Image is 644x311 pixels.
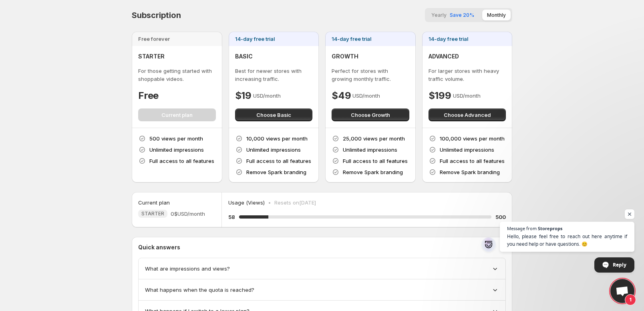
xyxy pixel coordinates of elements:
p: USD/month [253,92,281,100]
p: Full access to all features [343,157,408,165]
span: 0$ USD/month [171,210,205,218]
p: Unlimited impressions [343,146,397,154]
p: Quick answers [138,243,506,251]
p: Remove Spark branding [343,168,403,176]
span: Hello, please feel free to reach out here anytime if you need help or have questions. 😊 [507,233,627,248]
p: 14-day free trial [235,35,313,43]
h4: $199 [429,89,451,102]
h5: 58 [228,213,235,221]
p: Best for newer stores with increasing traffic. [235,67,313,83]
h4: $19 [235,89,252,102]
p: Full access to all features [246,157,311,165]
p: 14-day free trial [332,35,409,43]
button: Monthly [482,10,511,20]
p: 25,000 views per month [343,134,405,142]
div: Open chat [610,279,634,303]
span: Choose Growth [351,111,390,119]
button: Choose Growth [332,108,409,121]
h5: 500 [495,213,506,221]
span: STARTER [141,211,164,217]
p: Remove Spark branding [440,168,500,176]
p: Usage (Views) [228,199,265,207]
span: 1 [625,294,636,305]
button: Choose Basic [235,108,313,121]
p: Unlimited impressions [149,146,204,154]
h4: Subscription [132,10,181,20]
p: Resets on [DATE] [274,199,316,207]
p: 10,000 views per month [246,134,308,142]
span: What happens when the quota is reached? [145,286,254,294]
span: Storeprops [538,226,562,231]
h4: Free [138,89,159,102]
p: USD/month [453,92,481,100]
p: 500 views per month [149,134,203,142]
p: For those getting started with shoppable videos. [138,67,216,83]
p: 14-day free trial [429,35,506,43]
span: Choose Basic [256,111,291,119]
p: 100,000 views per month [440,134,505,142]
p: Full access to all features [149,157,214,165]
p: Perfect for stores with growing monthly traffic. [332,67,409,83]
h4: STARTER [138,52,165,60]
span: Reply [613,258,626,272]
h4: $49 [332,89,351,102]
p: Full access to all features [440,157,505,165]
p: Unlimited impressions [440,146,494,154]
p: • [268,199,271,207]
p: Unlimited impressions [246,146,301,154]
span: Message from [507,226,537,231]
p: For larger stores with heavy traffic volume. [429,67,506,83]
h4: ADVANCED [429,52,459,60]
span: Save 20% [450,12,474,18]
span: What are impressions and views? [145,265,230,273]
span: Yearly [431,12,447,18]
span: Choose Advanced [444,111,491,119]
button: Choose Advanced [429,108,506,121]
p: Remove Spark branding [246,168,306,176]
button: YearlySave 20% [427,10,479,20]
h4: GROWTH [332,52,358,60]
p: USD/month [352,92,380,100]
h4: BASIC [235,52,253,60]
p: Free forever [138,35,216,43]
h5: Current plan [138,199,170,207]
